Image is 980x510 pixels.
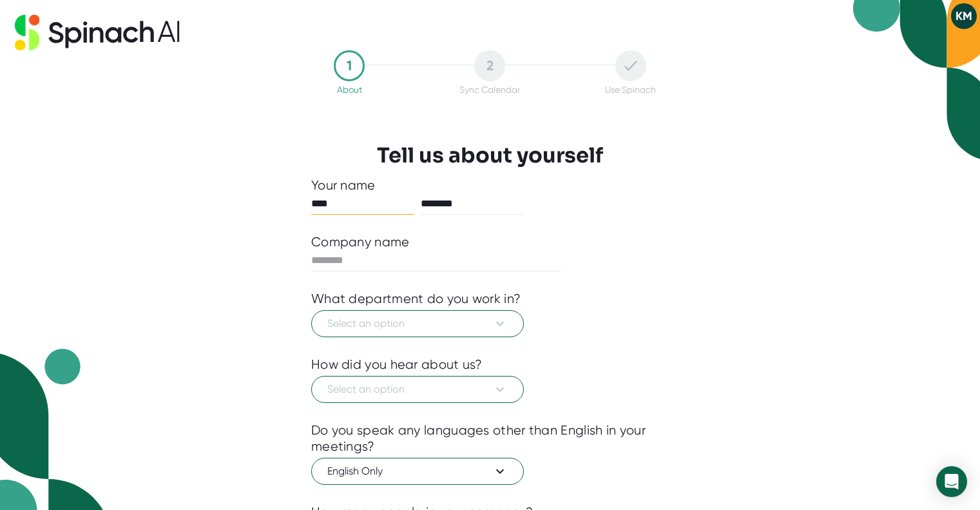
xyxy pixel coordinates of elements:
button: English Only [311,458,524,485]
div: About [337,84,362,95]
div: Open Intercom Messenger [936,466,967,497]
span: Select an option [327,382,508,397]
button: Select an option [311,376,524,403]
h3: Tell us about yourself [377,143,603,168]
div: Do you speak any languages other than English in your meetings? [311,422,669,455]
div: Company name [311,234,410,250]
div: Your name [311,177,669,193]
div: 2 [474,50,505,81]
span: Select an option [327,316,508,331]
div: What department do you work in? [311,291,521,307]
div: 1 [334,50,365,81]
button: KM [951,3,977,29]
div: How did you hear about us? [311,357,483,373]
button: Select an option [311,310,524,337]
span: English Only [327,464,508,479]
div: Sync Calendar [459,84,520,95]
div: Use Spinach [605,84,656,95]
